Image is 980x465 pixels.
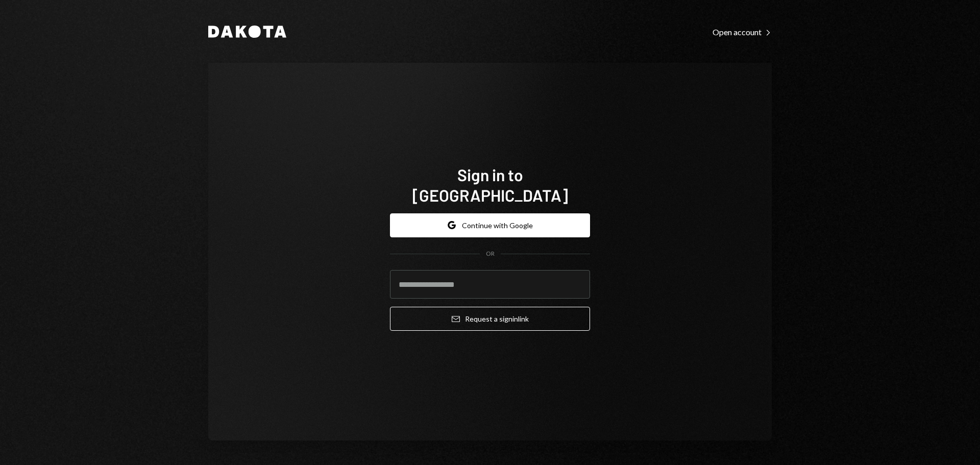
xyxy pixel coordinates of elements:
[713,26,772,37] a: Open account
[390,213,590,237] button: Continue with Google
[486,250,495,258] div: OR
[390,164,590,205] h1: Sign in to [GEOGRAPHIC_DATA]
[390,307,590,331] button: Request a signinlink
[713,27,772,37] div: Open account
